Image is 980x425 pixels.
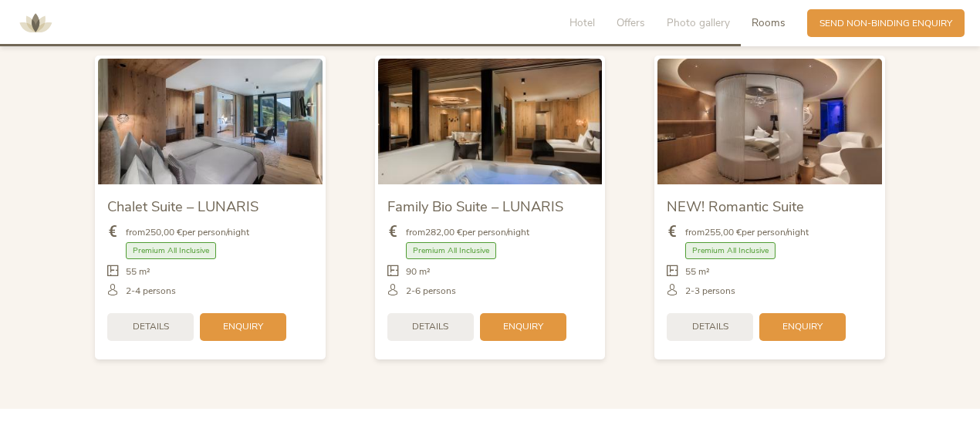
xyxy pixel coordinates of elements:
[223,320,263,333] span: Enquiry
[406,226,529,239] span: from per person/night
[685,265,710,278] span: 55 m²
[705,226,742,238] b: 255,00 €
[692,320,728,333] span: Details
[685,226,809,239] span: from per person/night
[126,226,249,239] span: from per person/night
[126,265,150,278] span: 55 m²
[98,59,323,184] img: Chalet Suite – LUNARIS
[617,15,645,30] span: Offers
[819,17,952,30] span: Send non-binding enquiry
[657,59,882,184] img: NEW! Romantic Suite
[387,197,563,216] span: Family Bio Suite – LUNARIS
[569,15,595,30] span: Hotel
[12,19,59,27] a: AMONTI & LUNARIS Wellnessresort
[667,197,804,216] span: NEW! Romantic Suite
[107,197,259,216] span: Chalet Suite – LUNARIS
[412,320,448,333] span: Details
[667,15,730,30] span: Photo gallery
[406,285,456,298] span: 2-6 persons
[406,242,496,260] span: Premium All Inclusive
[425,226,462,238] b: 282,00 €
[782,320,823,333] span: Enquiry
[685,285,735,298] span: 2-3 persons
[126,285,176,298] span: 2-4 persons
[133,320,169,333] span: Details
[145,226,182,238] b: 250,00 €
[503,320,543,333] span: Enquiry
[378,59,603,184] img: Family Bio Suite – LUNARIS
[126,242,216,260] span: Premium All Inclusive
[685,242,776,260] span: Premium All Inclusive
[752,15,786,30] span: Rooms
[406,265,431,278] span: 90 m²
